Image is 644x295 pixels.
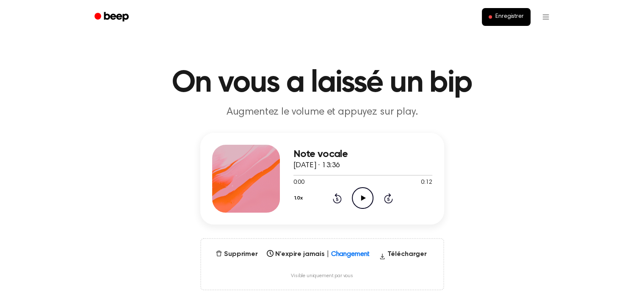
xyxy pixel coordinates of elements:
[224,251,258,258] font: Supprimer
[387,251,427,258] font: Télécharger
[293,149,348,159] font: Note vocale
[227,107,418,117] font: Augmentez le volume et appuyez sur play.
[293,191,306,205] button: 1.0x
[536,7,556,27] button: Ouvrir le menu
[421,180,432,185] font: 0:12
[88,9,136,25] a: Bip
[495,14,523,20] font: Enregistrer
[291,273,353,278] font: Visible uniquement par vous
[482,8,530,26] button: Enregistrer
[212,249,261,259] button: Supprimer
[293,162,340,169] font: [DATE] · 13:36
[172,68,472,98] font: On vous a laissé un bip
[376,249,430,263] button: Télécharger
[293,180,304,185] font: 0:00
[294,196,303,201] font: 1.0x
